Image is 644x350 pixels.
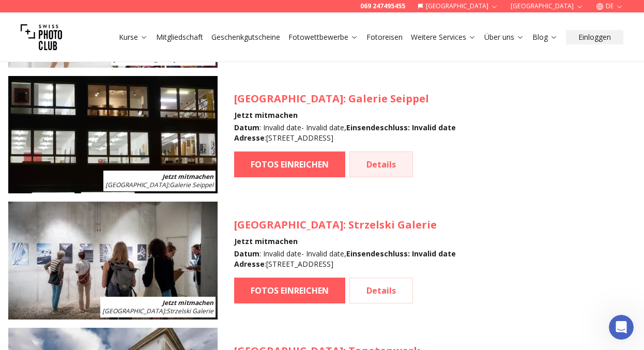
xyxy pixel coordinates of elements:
[234,123,259,132] b: Datum
[234,133,265,143] b: Adresse
[152,30,207,44] button: Mitgliedschaft
[288,32,358,42] a: Fotowettbewerbe
[105,180,168,189] span: [GEOGRAPHIC_DATA]
[119,32,148,42] a: Kurse
[349,151,413,177] a: Details
[234,259,265,269] b: Adresse
[234,218,343,232] span: [GEOGRAPHIC_DATA]
[566,30,623,44] button: Einloggen
[162,298,213,307] b: Jetzt mitmachen
[21,17,62,58] img: Swiss photo club
[234,151,345,177] a: FOTOS EINREICHEN
[362,30,407,44] button: Fotoreisen
[346,123,456,132] b: Einsendeschluss : Invalid date
[207,30,284,44] button: Geschenkgutscheine
[102,307,165,315] span: [GEOGRAPHIC_DATA]
[234,110,456,120] h4: Jetzt mitmachen
[532,32,558,42] a: Blog
[360,2,405,10] a: 069 247495455
[609,315,634,340] iframe: Intercom live chat
[234,218,456,232] h3: : Strzelski Galerie
[346,249,456,258] b: Einsendeschluss : Invalid date
[234,278,345,303] a: FOTOS EINREICHEN
[8,202,218,319] img: SPC Photo Awards STUTTGART November 2025
[105,180,213,189] span: : Galerie Seippel
[156,32,203,42] a: Mitgliedschaft
[234,236,456,247] h4: Jetzt mitmachen
[366,32,403,42] a: Fotoreisen
[234,92,343,105] span: [GEOGRAPHIC_DATA]
[234,249,456,269] div: : Invalid date - Invalid date , : [STREET_ADDRESS]
[234,249,259,258] b: Datum
[480,30,528,44] button: Über uns
[411,32,476,42] a: Weitere Services
[115,30,152,44] button: Kurse
[407,30,480,44] button: Weitere Services
[102,307,213,315] span: : Strzelski Galerie
[162,172,213,181] b: Jetzt mitmachen
[349,278,413,303] a: Details
[528,30,562,44] button: Blog
[8,76,218,194] img: SPC Photo Awards KÖLN November 2025
[211,32,280,42] a: Geschenkgutscheine
[234,92,456,106] h3: : Galerie Seippel
[234,123,456,143] div: : Invalid date - Invalid date , : [STREET_ADDRESS]
[484,32,524,42] a: Über uns
[284,30,362,44] button: Fotowettbewerbe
